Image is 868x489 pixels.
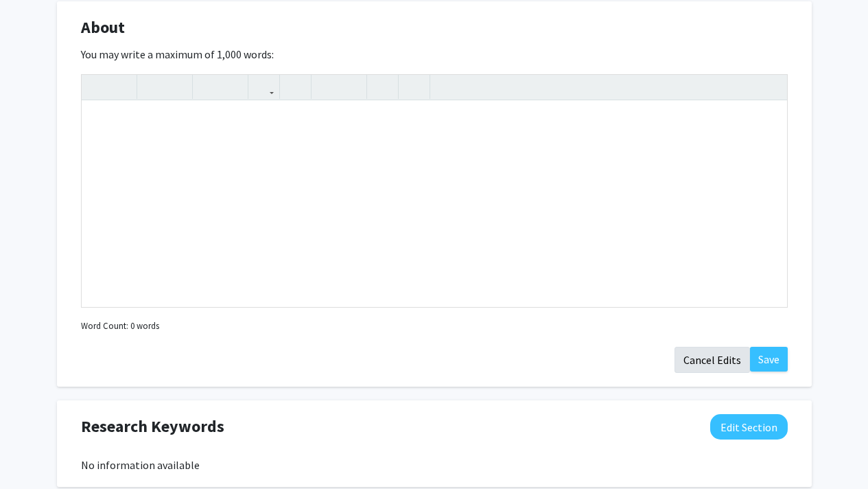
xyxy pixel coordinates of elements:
[165,75,189,99] button: Emphasis (Ctrl + I)
[760,75,784,99] button: Fullscreen
[81,46,274,62] label: You may write a maximum of 1,000 words:
[141,75,165,99] button: Strong (Ctrl + B)
[82,101,787,307] div: Note to users with screen readers: Please deactivate our accessibility plugin for this page as it...
[109,75,133,99] button: Redo (Ctrl + Y)
[196,75,220,99] button: Superscript
[339,75,363,99] button: Ordered list
[220,75,244,99] button: Subscript
[710,414,788,440] button: Edit Research Keywords
[81,414,224,439] span: Research Keywords
[371,75,395,99] button: Remove format
[675,347,750,373] button: Cancel Edits
[315,75,339,99] button: Unordered list
[81,319,159,332] small: Word Count: 0 words
[402,75,426,99] button: Insert horizontal rule
[81,15,125,40] span: About
[252,75,276,99] button: Link
[750,347,788,372] button: Save
[283,75,307,99] button: Insert Image
[85,75,109,99] button: Undo (Ctrl + Z)
[81,457,788,473] div: No information available
[10,427,58,479] iframe: Chat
